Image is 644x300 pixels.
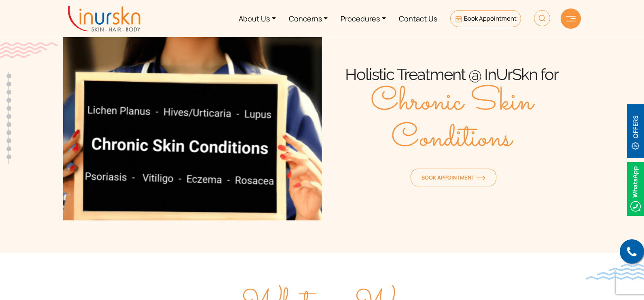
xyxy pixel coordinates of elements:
div: Holistic Treatment @ InUrSkn for [322,64,581,85]
a: About Us [232,3,282,34]
img: bluewave [586,264,644,280]
a: Book Appointment [450,10,521,27]
img: hamLine.svg [566,16,576,21]
h1: Chronic Skin Conditions [322,85,581,157]
a: Contact Us [392,3,444,34]
img: Banner Image [63,32,322,220]
a: Concerns [282,3,335,34]
img: orange-arrow [477,175,485,180]
span: Book Appointment [464,14,517,23]
img: inurskn-logo [68,6,140,32]
img: offerBt [627,104,644,158]
img: Whatsappicon [627,162,644,216]
a: Whatsappicon [627,184,644,193]
span: Book Appointment [422,174,485,181]
a: Book Appointmentorange-arrow [411,169,496,186]
img: HeaderSearch [534,10,550,26]
a: Procedures [334,3,392,34]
